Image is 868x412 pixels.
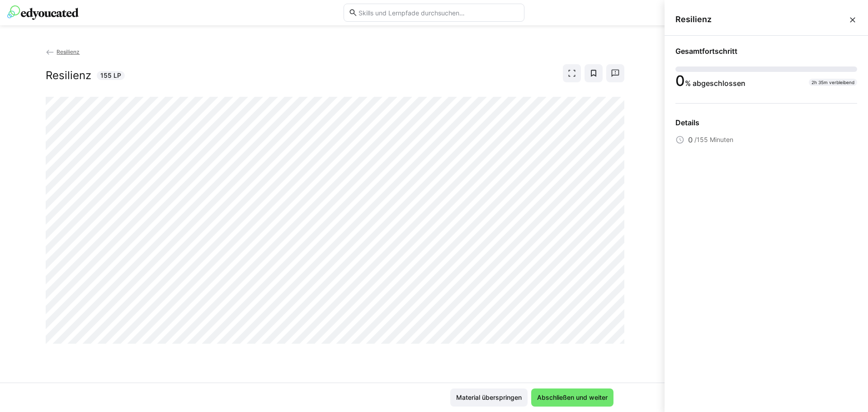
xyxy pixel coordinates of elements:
[688,134,693,145] span: 0
[46,48,80,55] a: Resilienz
[675,76,745,89] div: % abgeschlossen
[675,14,848,24] span: Resilienz
[536,393,609,402] span: Abschließen und weiter
[358,9,519,17] input: Skills und Lernpfade durchsuchen…
[675,118,857,127] div: Details
[450,388,528,407] button: Material überspringen
[675,72,685,90] span: 0
[694,135,733,144] span: /155 Minuten
[675,47,857,56] div: Gesamtfortschritt
[455,393,523,402] span: Material überspringen
[46,69,91,82] h2: Resilienz
[57,48,80,55] span: Resilienz
[100,71,121,80] span: 155 LP
[531,388,613,407] button: Abschließen und weiter
[809,79,857,86] div: 2h 35m verbleibend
